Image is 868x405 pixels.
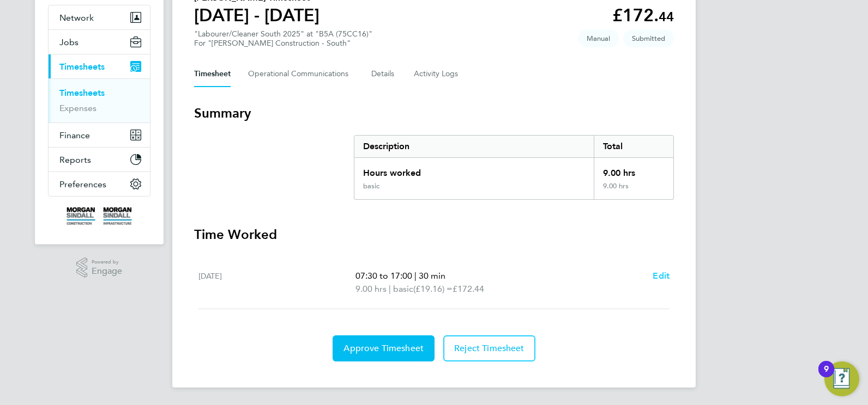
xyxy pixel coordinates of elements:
span: Engage [92,267,122,276]
a: Go to home page [48,207,150,225]
span: | [389,284,391,294]
span: 30 min [419,271,445,281]
button: Approve Timesheet [333,335,435,361]
button: Timesheets [49,54,150,78]
span: Reject Timesheet [454,343,525,354]
span: (£19.16) = [413,284,453,294]
div: "Labourer/Cleaner South 2025" at "B5A (75CC16)" [194,29,372,48]
button: Jobs [49,30,150,54]
div: Description [354,136,594,157]
app-decimal: £172. [612,5,674,26]
button: Reject Timesheet [443,335,535,361]
span: This timesheet was manually created. [578,29,619,47]
a: Edit [653,269,670,283]
span: £172.44 [453,284,484,294]
span: 44 [659,9,674,24]
span: This timesheet is Submitted. [623,29,674,47]
span: Preferences [59,179,106,189]
div: Timesheets [49,78,150,122]
button: Preferences [49,172,150,196]
div: basic [363,182,379,191]
a: Timesheets [59,88,105,98]
div: 9.00 hrs [594,158,673,182]
div: 9.00 hrs [594,182,673,199]
div: Total [594,136,673,157]
h3: Time Worked [194,226,674,243]
span: Edit [653,271,670,281]
button: Activity Logs [414,61,460,87]
h1: [DATE] - [DATE] [194,4,320,26]
div: Hours worked [354,158,594,182]
span: basic [393,283,413,296]
span: | [414,271,417,281]
div: Summary [354,135,674,200]
button: Open Resource Center, 9 new notifications [824,361,859,396]
section: Timesheet [194,105,674,361]
button: Reports [49,148,150,171]
button: Details [371,61,396,87]
h3: Summary [194,105,674,122]
img: morgansindall-logo-retina.png [67,207,132,225]
a: Powered byEngage [76,257,123,278]
span: Powered by [92,257,122,267]
div: [DATE] [198,269,355,296]
button: Finance [49,123,150,147]
span: Reports [59,155,91,165]
a: Expenses [59,103,97,113]
button: Operational Communications [248,61,354,87]
span: 07:30 to 17:00 [355,271,412,281]
span: Timesheets [59,62,105,72]
span: Finance [59,130,90,140]
span: Approve Timesheet [343,343,424,354]
button: Timesheet [194,61,231,87]
div: 9 [824,369,829,383]
div: For "[PERSON_NAME] Construction - South" [194,39,372,48]
button: Network [49,5,150,29]
span: Network [59,13,94,23]
span: 9.00 hrs [355,284,387,294]
span: Jobs [59,37,79,47]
